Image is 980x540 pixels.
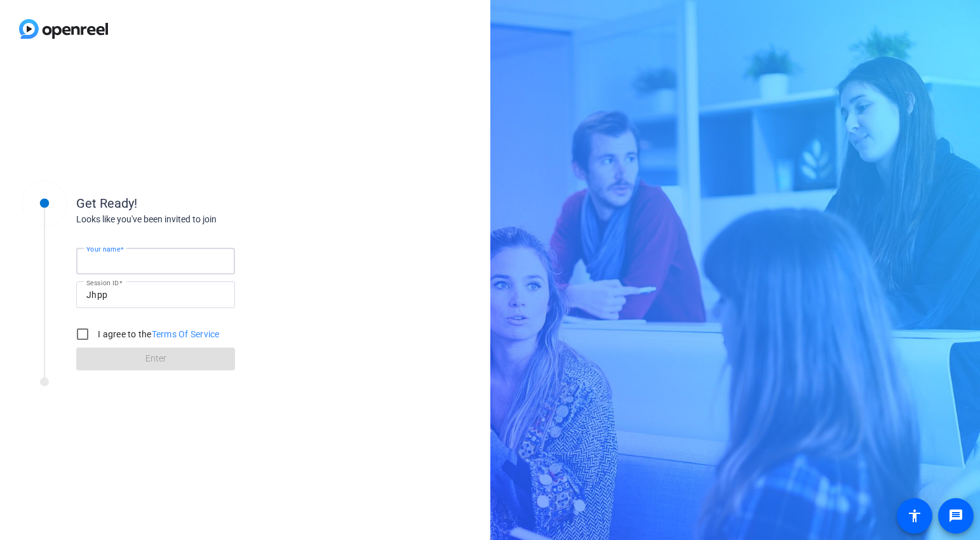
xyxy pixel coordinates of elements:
[95,328,220,341] label: I agree to the
[86,279,119,287] mat-label: Session ID
[907,508,922,523] mat-icon: accessibility
[948,508,963,523] mat-icon: message
[76,194,330,213] div: Get Ready!
[86,245,120,253] mat-label: Your name
[152,329,220,339] a: Terms Of Service
[76,213,330,226] div: Looks like you've been invited to join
